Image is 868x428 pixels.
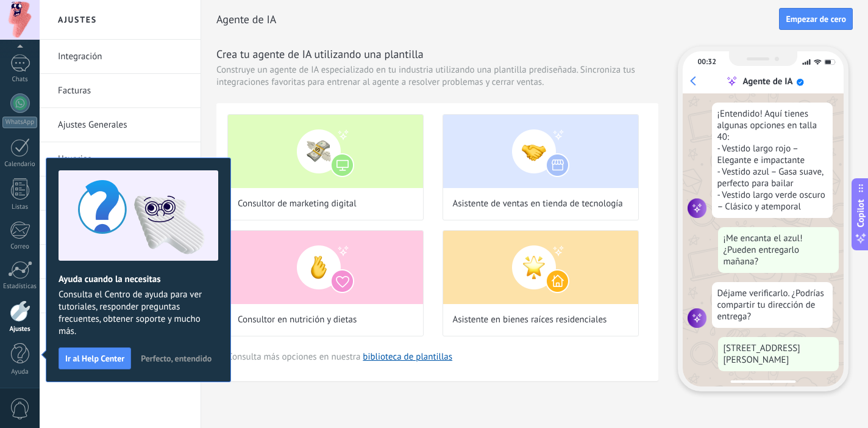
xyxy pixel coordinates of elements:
[58,74,188,108] a: Facturas
[855,199,867,227] span: Copilot
[216,46,658,62] h3: Crea tu agente de IA utilizando una plantilla
[742,76,792,87] div: Agente de IA
[718,337,839,371] div: [STREET_ADDRESS][PERSON_NAME]
[40,142,201,176] li: Usuarios
[65,354,124,363] span: Ir al Help Center
[58,108,188,142] a: Ajustes Generales
[2,76,38,84] div: Chats
[712,282,833,328] div: Déjame verificarlo. ¿Podrías compartir tu dirección de entrega?
[216,64,658,89] span: Construye un agente de IA especializado en tu industria utilizando una plantilla prediseñada. Sin...
[228,231,423,304] img: Consultor en nutrición y dietas
[59,289,218,338] span: Consulta el Centro de ayuda para ver tutoriales, responder preguntas frecuentes, obtener soporte ...
[363,351,452,363] a: biblioteca de plantillas
[228,115,423,188] img: Consultor de marketing digital
[40,40,201,74] li: Integración
[688,198,707,218] img: agent icon
[2,203,38,211] div: Listas
[453,314,607,326] span: Asistente en bienes raíces residenciales
[2,117,37,128] div: WhatsApp
[779,8,853,30] button: Empezar de cero
[59,274,218,285] h2: Ayuda cuando la necesitas
[712,103,833,218] div: ¡Entendido! Aquí tienes algunas opciones en talla 40: - Vestido largo rojo – Elegante e impactant...
[453,198,623,210] span: Asistente de ventas en tienda de tecnología
[2,368,38,376] div: Ayuda
[2,283,38,291] div: Estadísticas
[135,349,217,368] button: Perfecto, entendido
[443,231,638,304] img: Asistente en bienes raíces residenciales
[59,347,131,369] button: Ir al Help Center
[786,15,846,23] span: Empezar de cero
[58,142,188,176] a: Usuarios
[2,243,38,251] div: Correo
[227,351,452,363] span: Consulta más opciones en nuestra
[2,161,38,169] div: Calendario
[698,57,716,67] div: 00:32
[2,325,38,333] div: Ajustes
[238,314,357,326] span: Consultor en nutrición y dietas
[216,7,779,32] h2: Agente de IA
[718,227,839,273] div: ¡Me encanta el azul! ¿Pueden entregarlo mañana?
[443,115,638,188] img: Asistente de ventas en tienda de tecnología
[58,40,188,74] a: Integración
[40,108,201,142] li: Ajustes Generales
[688,308,707,328] img: agent icon
[238,198,357,210] span: Consultor de marketing digital
[141,354,212,363] span: Perfecto, entendido
[40,74,201,108] li: Facturas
